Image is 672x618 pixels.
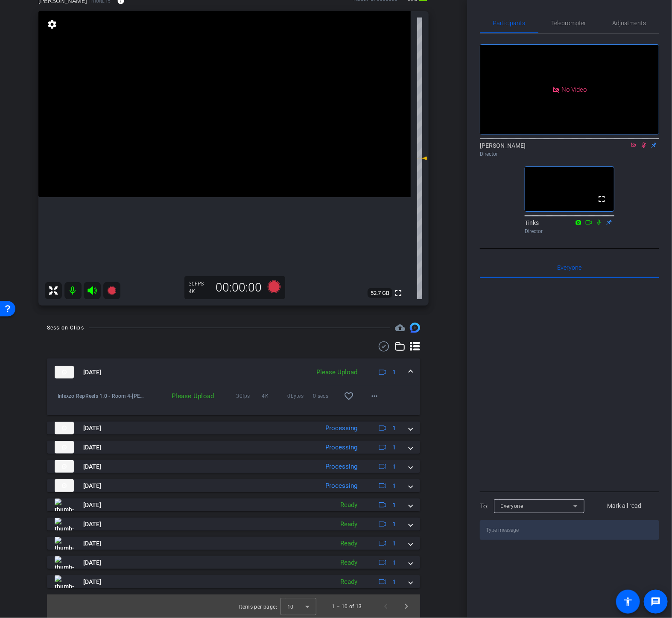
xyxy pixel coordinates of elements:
img: thumb-nail [55,366,74,379]
button: Previous page [376,596,396,617]
mat-icon: fullscreen [393,288,403,298]
mat-icon: fullscreen [596,194,607,204]
img: thumb-nail [55,556,74,569]
div: 1 – 10 of 13 [332,602,362,611]
span: 0bytes [287,392,313,400]
span: No Video [561,85,587,93]
span: [DATE] [83,443,101,452]
span: Participants [493,20,526,26]
span: Teleprompter [552,20,587,26]
div: Ready [336,577,362,587]
span: 1 [392,577,396,586]
span: 1 [392,368,396,377]
mat-expansion-panel-header: thumb-nail[DATE]Processing1 [47,422,420,434]
div: 00:00:00 [210,280,267,295]
div: Processing [321,462,362,472]
img: thumb-nail [55,498,74,511]
span: 1 [392,501,396,510]
mat-icon: cloud_upload [395,323,405,333]
div: [PERSON_NAME] [480,141,659,158]
div: Ready [336,558,362,568]
span: [DATE] [83,577,101,586]
div: Processing [321,443,362,452]
mat-expansion-panel-header: thumb-nail[DATE]Please Upload1 [47,359,420,386]
span: [DATE] [83,368,101,377]
span: [DATE] [83,424,101,433]
span: Everyone [558,265,582,271]
mat-expansion-panel-header: thumb-nail[DATE]Ready1 [47,575,420,588]
span: FPS [195,281,204,287]
span: Destinations for your clips [395,323,405,333]
img: thumb-nail [55,537,74,550]
span: 52.7 GB [368,288,392,298]
mat-icon: more_horiz [369,391,380,401]
span: [DATE] [83,539,101,548]
mat-expansion-panel-header: thumb-nail[DATE]Processing1 [47,479,420,492]
div: Ready [336,500,362,510]
div: To: [480,501,488,511]
div: Ready [336,539,362,548]
span: 1 [392,424,396,433]
div: Ready [336,519,362,529]
div: Processing [321,423,362,433]
div: 4K [189,288,210,295]
span: 1 [392,558,396,567]
mat-expansion-panel-header: thumb-nail[DATE]Ready1 [47,518,420,531]
div: Session Clips [47,324,84,332]
img: thumb-nail [55,460,74,473]
div: Please Upload [147,392,218,400]
span: 4K [262,392,287,400]
mat-expansion-panel-header: thumb-nail[DATE]Processing1 [47,460,420,473]
div: Items per page: [239,603,277,611]
mat-expansion-panel-header: thumb-nail[DATE]Ready1 [47,556,420,569]
button: Next page [396,596,417,617]
img: Session clips [410,323,420,333]
span: Adjustments [613,20,646,26]
mat-icon: favorite_border [344,391,354,401]
mat-icon: settings [46,19,58,29]
span: [DATE] [83,481,101,490]
img: thumb-nail [55,422,74,434]
span: 1 [392,443,396,452]
div: Processing [321,481,362,491]
mat-icon: message [651,597,661,607]
div: thumb-nail[DATE]Please Upload1 [47,386,420,415]
div: Please Upload [312,367,362,377]
img: thumb-nail [55,575,74,588]
div: Director [480,150,659,158]
div: 30 [189,280,210,287]
span: [DATE] [83,558,101,567]
button: Mark all read [590,498,660,514]
span: 1 [392,539,396,548]
img: thumb-nail [55,518,74,531]
span: [DATE] [83,520,101,529]
span: 0 secs [313,392,339,400]
img: thumb-nail [55,479,74,492]
span: Everyone [501,503,523,509]
span: 1 [392,462,396,471]
mat-icon: accessibility [623,597,633,607]
mat-icon: 0 dB [417,153,427,163]
span: [DATE] [83,501,101,510]
mat-expansion-panel-header: thumb-nail[DATE]Ready1 [47,498,420,511]
img: thumb-nail [55,441,74,454]
span: Inlexzo RepReels 1.0 - Room 4-[PERSON_NAME]-2025-08-22-09-35-27-813-0 [58,392,147,400]
span: [DATE] [83,462,101,471]
div: Tinks [525,219,614,235]
span: 1 [392,481,396,490]
mat-expansion-panel-header: thumb-nail[DATE]Processing1 [47,441,420,454]
span: 30fps [236,392,262,400]
span: Mark all read [607,501,641,510]
span: 1 [392,520,396,529]
div: Director [525,227,614,235]
mat-expansion-panel-header: thumb-nail[DATE]Ready1 [47,537,420,550]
